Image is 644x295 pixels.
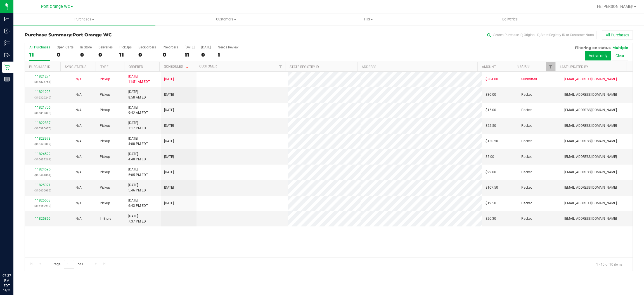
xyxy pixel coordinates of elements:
[75,170,82,174] span: Not Applicable
[564,139,617,144] span: [EMAIL_ADDRESS][DOMAIN_NAME]
[138,51,156,58] div: 0
[75,108,82,112] span: Not Applicable
[75,186,82,189] span: Not Applicable
[521,92,532,97] span: Packed
[201,51,211,58] div: 0
[164,65,190,69] a: Scheduled
[521,139,532,144] span: Packed
[65,65,86,69] a: Sync Status
[100,154,110,160] span: Pickup
[75,93,82,97] span: Not Applicable
[128,167,148,177] span: [DATE] 5:05 PM EDT
[75,139,82,143] span: Not Applicable
[164,185,174,190] span: [DATE]
[297,17,439,22] span: Tills
[185,45,195,49] div: [DATE]
[199,64,217,68] a: Customer
[521,185,532,190] span: Packed
[129,65,143,69] a: Ordered
[521,170,532,175] span: Packed
[73,32,112,38] span: Port Orange WC
[564,185,617,190] span: [EMAIL_ADDRESS][DOMAIN_NAME]
[100,139,110,144] span: Pickup
[128,182,148,193] span: [DATE] 5:46 PM EDT
[486,216,496,221] span: $20.30
[4,28,10,34] inline-svg: Inbound
[119,51,132,58] div: 11
[13,17,155,22] span: Purchases
[28,95,57,100] p: (316329249)
[602,30,633,40] button: All Purchases
[98,51,113,58] div: 0
[218,51,238,58] div: 1
[48,260,88,269] span: Page of 1
[164,77,174,82] span: [DATE]
[164,201,174,206] span: [DATE]
[185,51,195,58] div: 11
[128,89,148,100] span: [DATE] 8:58 AM EDT
[57,51,74,58] div: 0
[64,260,74,269] input: 1
[35,183,51,187] a: 11825071
[35,152,51,156] a: 11824522
[100,123,110,128] span: Pickup
[28,188,57,193] p: (316455099)
[597,4,633,9] span: Hi, [PERSON_NAME]!
[4,52,10,58] inline-svg: Outbound
[100,170,110,175] span: Pickup
[100,107,110,113] span: Pickup
[100,201,110,206] span: Pickup
[564,170,617,175] span: [EMAIL_ADDRESS][DOMAIN_NAME]
[35,106,51,109] a: 11821706
[521,107,532,113] span: Packed
[164,139,174,144] span: [DATE]
[28,172,57,178] p: (316441851)
[517,64,529,68] a: Status
[28,110,57,116] p: (316347308)
[41,4,70,9] span: Port Orange WC
[35,137,51,141] a: 11823978
[100,65,108,69] a: Type
[6,250,22,267] iframe: Resource center
[75,77,82,81] span: Not Applicable
[75,124,82,128] span: Not Applicable
[100,92,110,97] span: Pickup
[564,107,617,113] span: [EMAIL_ADDRESS][DOMAIN_NAME]
[75,217,82,221] span: Not Applicable
[486,107,496,113] span: $15.00
[164,170,174,175] span: [DATE]
[218,45,238,49] div: Needs Review
[164,123,174,128] span: [DATE]
[486,170,496,175] span: $22.00
[357,62,477,72] th: Address
[564,216,617,221] span: [EMAIL_ADDRESS][DOMAIN_NAME]
[486,154,494,160] span: $5.00
[564,92,617,97] span: [EMAIL_ADDRESS][DOMAIN_NAME]
[486,77,498,82] span: $304.00
[201,45,211,49] div: [DATE]
[482,65,496,69] a: Amount
[75,155,82,159] span: Not Applicable
[486,123,496,128] span: $22.50
[128,151,148,162] span: [DATE] 4:40 PM EDT
[485,31,596,39] input: Search Purchase ID, Original ID, State Registry ID or Customer Name...
[128,120,148,131] span: [DATE] 1:17 PM EDT
[3,288,11,292] p: 08/21
[564,154,617,160] span: [EMAIL_ADDRESS][DOMAIN_NAME]
[138,45,156,49] div: Back-orders
[29,45,50,49] div: All Purchases
[521,216,532,221] span: Packed
[164,92,174,97] span: [DATE]
[98,45,113,49] div: Deliveries
[486,139,498,144] span: $130.50
[4,16,10,22] inline-svg: Analytics
[495,17,525,22] span: Deliveries
[80,51,92,58] div: 0
[163,45,178,49] div: Pre-orders
[28,126,57,131] p: (316380675)
[25,32,227,38] h3: Purchase Summary:
[164,154,174,160] span: [DATE]
[564,201,617,206] span: [EMAIL_ADDRESS][DOMAIN_NAME]
[75,201,82,205] span: Not Applicable
[486,201,496,206] span: $12.50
